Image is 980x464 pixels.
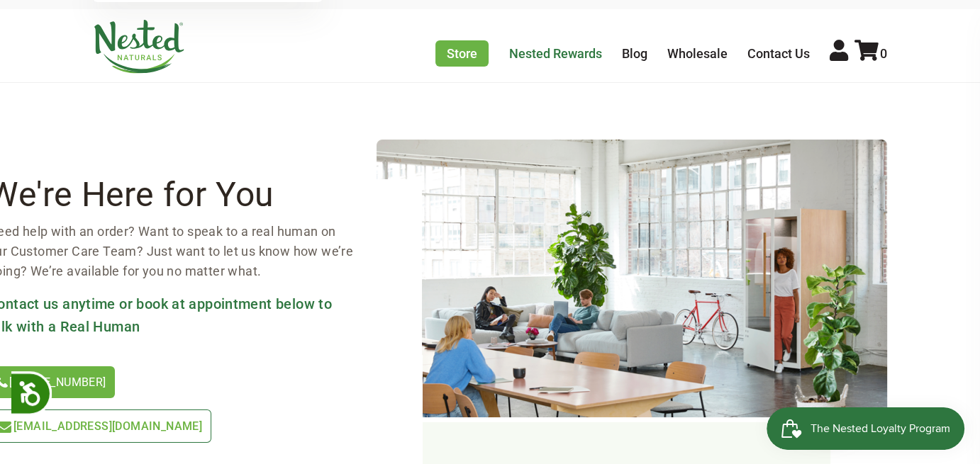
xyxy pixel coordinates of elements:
a: Wholesale [667,46,728,61]
a: Nested Rewards [509,46,602,61]
span: 0 [880,46,887,61]
a: Contact Us [747,46,810,61]
iframe: Button to open loyalty program pop-up [767,407,966,450]
a: Store [435,40,489,67]
img: contact-header.png [377,140,887,417]
img: contact-header-flower.png [782,246,887,458]
a: Blog [622,46,647,61]
a: 0 [854,46,887,61]
span: [EMAIL_ADDRESS][DOMAIN_NAME] [13,419,202,433]
img: Nested Naturals [93,20,185,74]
